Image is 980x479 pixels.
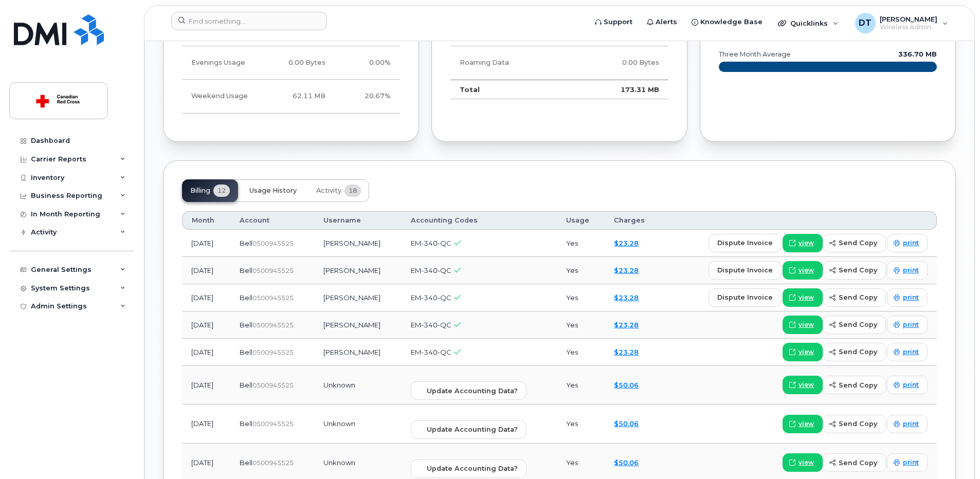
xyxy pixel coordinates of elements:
a: view [783,261,823,280]
td: [DATE] [182,311,230,339]
span: Bell [240,239,252,247]
th: Accounting Codes [402,211,557,230]
span: Wireless Admin [880,23,937,31]
a: $50.06 [614,458,639,467]
a: $23.28 [614,348,639,356]
span: send copy [839,458,877,468]
span: Usage History [249,187,297,195]
td: Yes [557,366,605,405]
a: view [783,288,823,307]
span: send copy [839,265,877,275]
td: Evenings Usage [182,46,262,80]
span: view [798,293,814,302]
span: 0500945525 [252,459,294,467]
span: DT [859,17,872,29]
span: print [903,320,919,329]
button: dispute invoice [709,261,782,280]
td: 0.00 Bytes [571,46,668,80]
tr: Friday from 6:00pm to Monday 8:00am [182,80,400,113]
td: [DATE] [182,230,230,257]
a: view [783,343,823,361]
span: Quicklinks [790,19,828,27]
span: 0500945525 [252,321,294,329]
span: Bell [240,419,252,428]
a: print [887,234,928,252]
td: [PERSON_NAME] [314,284,402,311]
button: dispute invoice [709,234,782,252]
span: view [798,320,814,329]
span: dispute invoice [717,265,773,275]
div: Dragos Tudose [848,13,955,33]
a: print [887,316,928,334]
a: print [887,343,928,361]
span: dispute invoice [717,238,773,248]
td: [PERSON_NAME] [314,311,402,339]
span: send copy [839,380,877,390]
td: Yes [557,284,605,311]
button: send copy [823,415,886,433]
span: send copy [839,292,877,302]
button: send copy [823,288,886,307]
span: EM-340-QC [411,293,451,302]
a: print [887,453,928,472]
span: send copy [839,347,877,357]
span: Bell [240,321,252,329]
span: print [903,419,919,429]
span: EM-340-QC [411,321,451,329]
a: Alerts [640,12,684,32]
span: Bell [240,293,252,302]
th: Month [182,211,230,230]
a: view [783,453,823,472]
button: send copy [823,343,886,361]
span: print [903,238,919,248]
span: 0500945525 [252,267,294,274]
text: 336.70 MB [898,50,937,58]
td: 20.67% [335,80,400,113]
td: Total [450,80,571,99]
span: 0500945525 [252,294,294,302]
span: view [798,238,814,248]
td: [PERSON_NAME] [314,339,402,366]
span: view [798,266,814,275]
td: [DATE] [182,257,230,284]
button: send copy [823,234,886,252]
span: Update Accounting Data? [427,464,518,473]
a: Knowledge Base [684,12,770,32]
span: Bell [240,381,252,389]
span: Bell [240,458,252,467]
button: Update Accounting Data? [411,459,527,478]
span: send copy [839,320,877,329]
td: [DATE] [182,366,230,405]
span: Update Accounting Data? [427,386,518,396]
span: print [903,293,919,302]
a: $23.28 [614,239,639,247]
td: Yes [557,257,605,284]
a: print [887,415,928,433]
td: Roaming Data [450,46,571,80]
a: $23.28 [614,321,639,329]
a: view [783,376,823,394]
span: 0500945525 [252,348,294,356]
td: [DATE] [182,339,230,366]
span: view [798,458,814,467]
span: print [903,380,919,390]
span: Bell [240,348,252,356]
td: Unknown [314,366,402,405]
span: print [903,458,919,467]
span: 0500945525 [252,239,294,247]
th: Usage [557,211,605,230]
span: Support [604,17,632,27]
a: view [783,316,823,334]
span: view [798,380,814,390]
button: dispute invoice [709,288,782,307]
a: print [887,261,928,280]
span: [PERSON_NAME] [880,15,937,23]
td: [DATE] [182,284,230,311]
a: view [783,234,823,252]
span: EM-340-QC [411,348,451,356]
span: 0500945525 [252,381,294,389]
a: Support [588,12,640,32]
button: send copy [823,261,886,280]
span: 18 [344,185,361,197]
td: Yes [557,311,605,339]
